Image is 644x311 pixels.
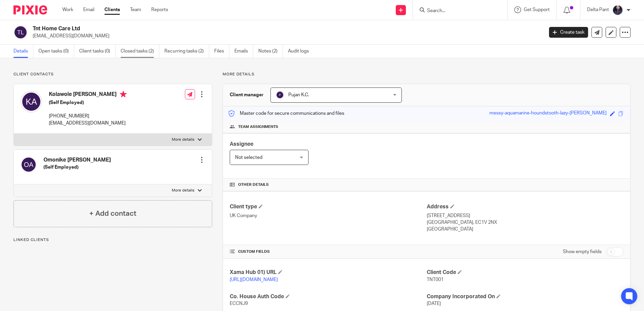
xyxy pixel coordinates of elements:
[89,208,136,219] h4: + Add contact
[13,72,212,77] p: Client contacts
[427,293,623,300] h4: Company Incorporated On
[230,203,426,210] h4: Client type
[49,120,127,127] p: [EMAIL_ADDRESS][DOMAIN_NAME]
[38,45,74,58] a: Open tasks (0)
[238,182,269,187] span: Other details
[427,269,623,276] h4: Client Code
[120,91,127,98] i: Primary
[524,7,550,12] span: Get Support
[228,110,344,117] p: Master code for secure communications and files
[164,45,209,58] a: Recurring tasks (2)
[230,277,278,282] a: [URL][DOMAIN_NAME]
[43,157,111,164] h4: Omonike [PERSON_NAME]
[612,5,623,15] img: dipesh-min.jpg
[276,91,284,99] img: svg%3E
[62,6,73,13] a: Work
[33,33,539,39] p: [EMAIL_ADDRESS][DOMAIN_NAME]
[223,72,631,77] p: More details
[427,203,623,210] h4: Address
[230,293,426,300] h4: Co. House Auth Code
[230,249,426,254] h4: CUSTOM FIELDS
[83,6,94,13] a: Email
[238,124,278,130] span: Team assignments
[13,5,47,14] img: Pixie
[121,45,159,58] a: Closed tasks (2)
[33,25,438,32] h2: Tnt Home Care Ltd
[214,45,229,58] a: Files
[13,25,28,39] img: svg%3E
[230,269,426,276] h4: Xama Hub 01) URL
[427,212,623,219] p: [STREET_ADDRESS]
[234,45,253,58] a: Emails
[21,91,42,112] img: svg%3E
[288,93,309,97] span: Pujan K.C.
[230,212,426,219] p: UK Company
[258,45,283,58] a: Notes (2)
[79,45,116,58] a: Client tasks (0)
[230,301,248,306] span: ECCNJ9
[13,45,33,58] a: Details
[49,91,127,99] h4: Kolawole [PERSON_NAME]
[427,219,623,226] p: [GEOGRAPHIC_DATA], EC1V 2NX
[230,92,264,98] h3: Client manager
[288,45,314,58] a: Audit logs
[235,155,262,160] span: Not selected
[427,301,441,306] span: [DATE]
[104,6,120,13] a: Clients
[489,110,607,117] div: messy-aquamarine-houndstooth-lazy-[PERSON_NAME]
[587,6,609,13] p: Delta Pant
[49,99,127,106] h5: (Self Employed)
[43,164,111,171] h5: (Self Employed)
[427,226,623,233] p: [GEOGRAPHIC_DATA]
[549,27,588,38] a: Create task
[172,188,194,193] p: More details
[49,113,127,119] p: [PHONE_NUMBER]
[427,277,444,282] span: TNT001
[21,157,37,173] img: svg%3E
[426,8,487,14] input: Search
[563,248,602,255] label: Show empty fields
[230,141,253,147] span: Assignee
[13,237,212,243] p: Linked clients
[151,6,168,13] a: Reports
[130,6,141,13] a: Team
[172,137,194,142] p: More details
